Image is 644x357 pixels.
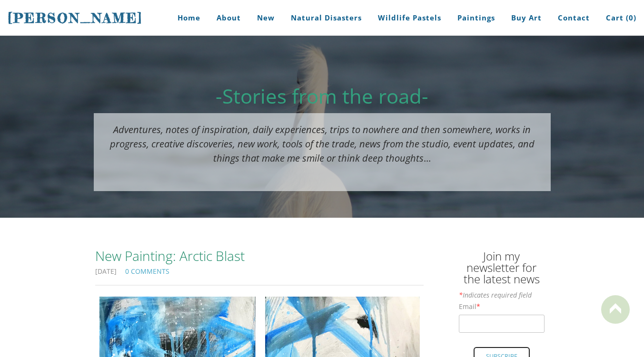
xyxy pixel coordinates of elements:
label: Indicates required field [459,292,532,299]
h2: Join my newsletter for the latest news [459,251,545,289]
font: ... [110,123,535,164]
h2: -Stories from the road- [94,86,551,106]
label: Email [459,303,480,310]
a: [PERSON_NAME] [8,9,143,27]
span: 0 [629,13,634,22]
em: Adventures, notes of inspiration, daily experiences, trips to nowhere and then somewhere, works i... [110,123,535,164]
a: 0 Comments [125,267,169,276]
span: [DATE] [95,268,117,277]
span: [PERSON_NAME] [8,10,143,26]
a: New Painting: Arctic Blast [95,246,424,266]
